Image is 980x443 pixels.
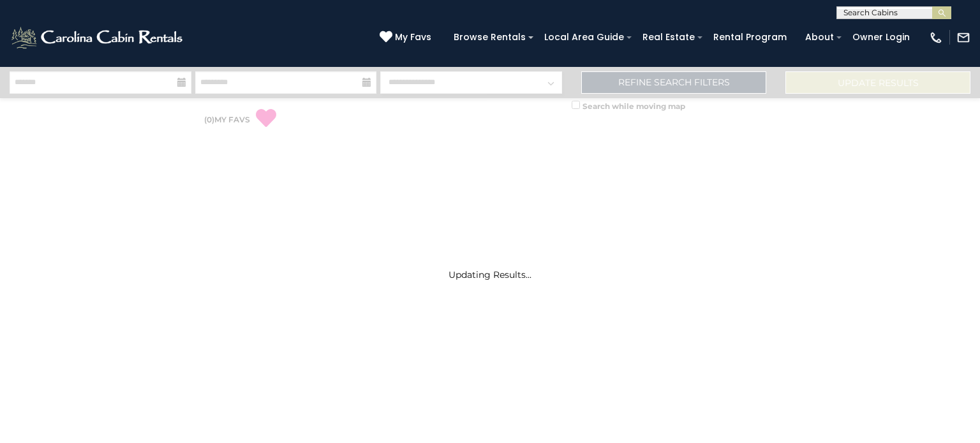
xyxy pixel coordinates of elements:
img: White-1-2.png [10,25,186,50]
span: My Favs [395,31,431,44]
a: My Favs [380,31,434,45]
a: Local Area Guide [538,27,630,47]
a: Owner Login [846,27,916,47]
img: phone-regular-white.png [929,31,943,45]
a: Rental Program [707,27,793,47]
a: Browse Rentals [447,27,532,47]
img: mail-regular-white.png [956,31,970,45]
a: About [799,27,840,47]
a: Real Estate [636,27,701,47]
